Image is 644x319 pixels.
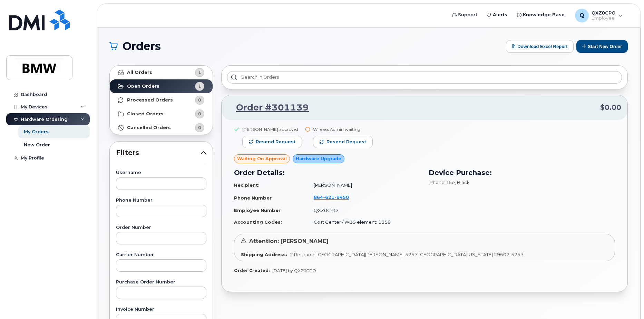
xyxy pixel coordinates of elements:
[455,180,470,185] span: , Black
[116,171,206,175] label: Username
[123,41,161,51] span: Orders
[313,136,373,148] button: Resend request
[334,194,349,200] span: 9450
[110,79,213,93] a: Open Orders1
[127,70,152,75] strong: All Orders
[198,69,201,76] span: 1
[198,97,201,103] span: 0
[116,253,206,257] label: Carrier Number
[234,219,282,225] strong: Accounting Codes:
[198,83,201,89] span: 1
[234,182,260,188] strong: Recipient:
[614,289,639,314] iframe: Messenger Launcher
[242,126,302,132] div: [PERSON_NAME] approved
[308,179,420,191] td: [PERSON_NAME]
[296,155,341,162] span: Hardware Upgrade
[227,71,622,84] input: Search in orders
[313,126,373,132] div: Wireless Admin waiting
[228,101,309,114] a: Order #301139
[506,40,574,53] button: Download Excel Report
[429,167,615,178] h3: Device Purchase:
[272,268,316,273] span: [DATE] by QXZ0CPO
[308,204,420,216] td: QXZ0CPO
[127,125,171,130] strong: Cancelled Orders
[314,194,349,200] span: 864
[116,225,206,230] label: Order Number
[241,252,287,257] strong: Shipping Address:
[110,121,213,135] a: Cancelled Orders0
[429,180,455,185] span: iPhone 16e
[116,148,201,158] span: Filters
[116,198,206,203] label: Phone Number
[234,268,270,273] strong: Order Created:
[110,66,213,79] a: All Orders1
[198,110,201,117] span: 0
[237,155,287,162] span: Waiting On Approval
[234,207,281,213] strong: Employee Number
[127,111,164,117] strong: Closed Orders
[308,216,420,228] td: Cost Center / WBS element: 1358
[127,84,159,89] strong: Open Orders
[249,238,329,244] span: Attention: [PERSON_NAME]
[290,252,524,257] span: 2 Research [GEOGRAPHIC_DATA][PERSON_NAME]-5257 [GEOGRAPHIC_DATA][US_STATE] 29607-5257
[326,139,366,145] span: Resend request
[110,107,213,121] a: Closed Orders0
[242,136,302,148] button: Resend request
[127,97,173,103] strong: Processed Orders
[116,280,206,284] label: Purchase Order Number
[234,167,420,178] h3: Order Details:
[256,139,295,145] span: Resend request
[576,40,628,53] button: Start New Order
[600,103,621,113] span: $0.00
[198,124,201,131] span: 0
[314,194,357,200] a: 8646219450
[234,195,272,201] strong: Phone Number
[323,194,334,200] span: 621
[116,307,206,312] label: Invoice Number
[110,93,213,107] a: Processed Orders0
